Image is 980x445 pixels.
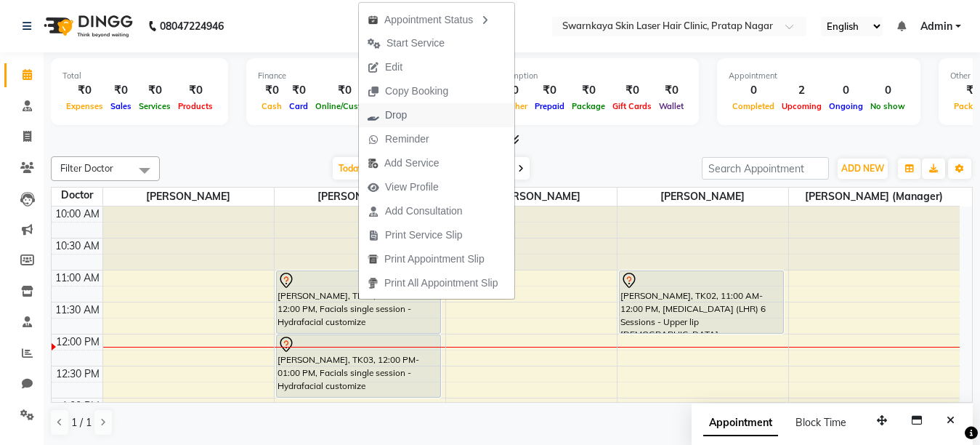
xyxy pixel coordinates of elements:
[620,271,783,333] div: [PERSON_NAME], TK02, 11:00 AM-12:00 PM, [MEDICAL_DATA] (LHR) 6 Sessions - Upper lip [DEMOGRAPHIC_...
[286,82,312,99] div: ₹0
[384,156,439,171] span: Add Service
[867,101,909,111] span: No show
[286,101,312,111] span: Card
[385,84,448,99] span: Copy Booking
[368,278,378,289] img: printall.png
[174,101,216,111] span: Products
[531,82,568,99] div: ₹0
[492,70,687,82] div: Redemption
[940,409,961,432] button: Close
[52,270,102,286] div: 11:00 AM
[333,157,369,180] span: Today
[825,82,867,99] div: 0
[825,101,867,111] span: Ongoing
[258,101,286,111] span: Cash
[385,60,402,75] span: Edit
[778,101,825,111] span: Upcoming
[841,163,884,174] span: ADD NEW
[52,207,102,222] div: 10:00 AM
[160,6,224,47] b: 08047224946
[729,82,778,99] div: 0
[62,82,107,99] div: ₹0
[655,101,687,111] span: Wallet
[53,366,102,382] div: 12:30 PM
[778,82,825,99] div: 2
[795,416,846,429] span: Block Time
[385,204,463,219] span: Add Consultation
[52,302,102,318] div: 11:30 AM
[617,188,788,206] span: [PERSON_NAME]
[384,252,485,267] span: Print Appointment Slip
[52,188,102,203] div: Doctor
[277,271,440,333] div: [PERSON_NAME], TK01, 11:00 AM-12:00 PM, Facials single session - Hydrafacial customize
[258,70,450,82] div: Finance
[60,162,113,174] span: Filter Doctor
[37,6,137,47] img: logo
[385,180,439,195] span: View Profile
[359,7,514,31] div: Appointment Status
[385,132,429,147] span: Reminder
[568,82,609,99] div: ₹0
[386,36,445,51] span: Start Service
[384,276,498,291] span: Print All Appointment Slip
[531,101,568,111] span: Prepaid
[703,410,778,436] span: Appointment
[867,82,909,99] div: 0
[568,101,609,111] span: Package
[258,82,286,99] div: ₹0
[62,101,107,111] span: Expenses
[655,82,687,99] div: ₹0
[107,101,135,111] span: Sales
[275,188,445,206] span: [PERSON_NAME]
[103,188,274,206] span: [PERSON_NAME]
[52,238,102,254] div: 10:30 AM
[368,254,378,265] img: printapt.png
[53,334,102,350] div: 12:00 PM
[609,82,655,99] div: ₹0
[277,335,440,397] div: [PERSON_NAME], TK03, 12:00 PM-01:00 PM, Facials single session - Hydrafacial customize
[135,101,174,111] span: Services
[59,398,102,414] div: 1:00 PM
[729,70,909,82] div: Appointment
[838,159,888,179] button: ADD NEW
[385,228,463,243] span: Print Service Slip
[71,415,92,430] span: 1 / 1
[62,70,216,82] div: Total
[107,82,135,99] div: ₹0
[385,108,407,123] span: Drop
[609,101,655,111] span: Gift Cards
[729,101,778,111] span: Completed
[789,188,960,206] span: [PERSON_NAME] (Manager)
[446,188,617,206] span: Dr.[PERSON_NAME]
[368,15,378,25] img: apt_status.png
[702,157,829,180] input: Search Appointment
[920,19,952,34] span: Admin
[368,158,378,169] img: add-service.png
[312,82,377,99] div: ₹0
[135,82,174,99] div: ₹0
[174,82,216,99] div: ₹0
[312,101,377,111] span: Online/Custom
